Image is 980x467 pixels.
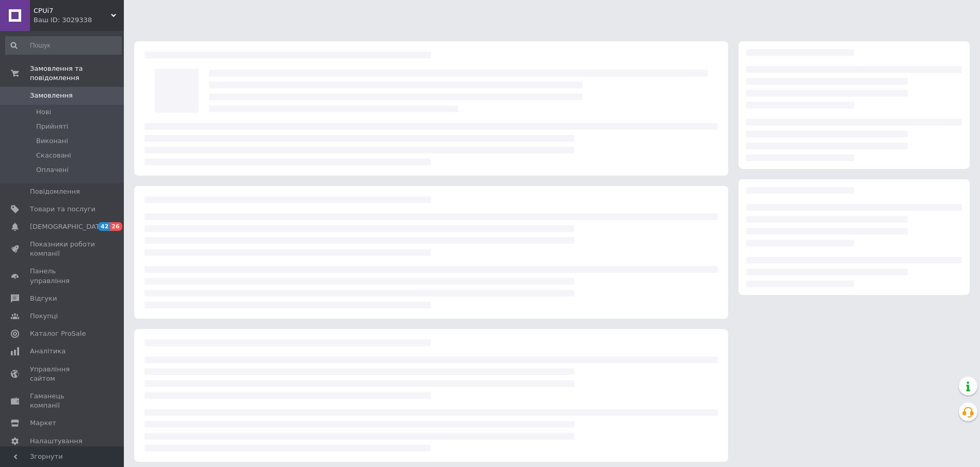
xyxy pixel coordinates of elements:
span: Гаманець компанії [30,392,95,410]
span: Показники роботи компанії [30,240,95,258]
span: Замовлення [30,91,73,100]
span: Маркет [30,418,56,428]
span: Виконані [36,136,68,146]
span: Відгуки [30,294,57,303]
span: Нові [36,107,51,117]
span: Покупці [30,312,58,321]
span: Налаштування [30,437,83,446]
span: Товари та послуги [30,205,95,214]
span: 42 [98,222,110,231]
span: Скасовані [36,151,71,160]
span: Управління сайтом [30,365,95,383]
span: Панель управління [30,267,95,285]
span: Аналітика [30,347,66,356]
span: Каталог ProSale [30,329,86,338]
input: Пошук [5,36,122,55]
span: Замовлення та повідомлення [30,64,124,83]
span: CPUi7 [34,6,111,15]
span: Повідомлення [30,187,80,196]
span: [DEMOGRAPHIC_DATA] [30,222,106,231]
span: Оплачені [36,165,69,175]
span: Прийняті [36,122,68,131]
span: 26 [110,222,122,231]
div: Ваш ID: 3029338 [34,15,124,25]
